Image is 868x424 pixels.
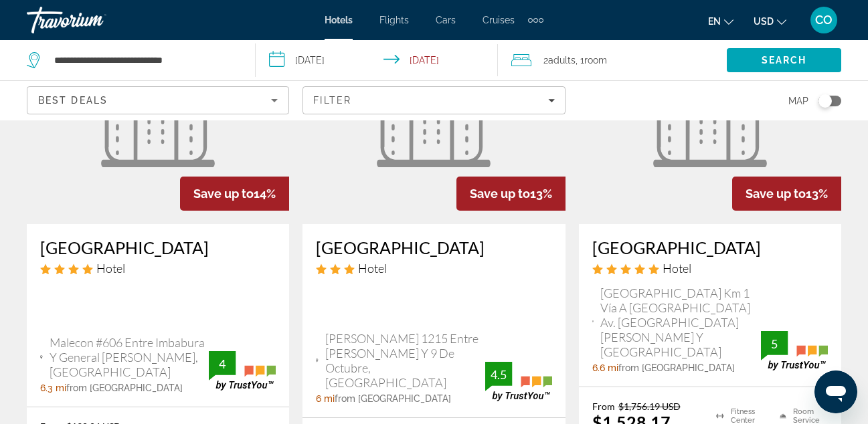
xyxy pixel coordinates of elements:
[313,95,351,106] span: Filter
[727,48,841,72] button: Search
[618,401,681,412] del: $1,756.19 USD
[325,331,485,390] span: [PERSON_NAME] 1215 Entre [PERSON_NAME] Y 9 De Octubre, [GEOGRAPHIC_DATA]
[663,261,691,276] span: Hotel
[436,15,456,25] a: Cars
[470,187,530,201] span: Save up to
[754,16,774,27] span: USD
[325,15,353,25] a: Hotels
[40,237,276,257] a: [GEOGRAPHIC_DATA]
[209,351,276,391] img: TrustYou guest rating badge
[485,362,552,401] img: TrustYou guest rating badge
[592,401,615,412] span: From
[592,362,618,373] span: 6.6 mi
[762,55,807,66] span: Search
[483,15,515,25] a: Cruises
[456,177,566,211] div: 13%
[53,50,235,70] input: Search hotel destination
[592,261,828,276] div: 5 star Hotel
[256,40,498,80] button: Select check in and out date
[180,177,289,211] div: 14%
[528,9,543,31] button: Extra navigation items
[708,16,721,27] span: en
[498,40,727,80] button: Travelers: 2 adults, 0 children
[808,95,841,107] button: Toggle map
[754,11,786,31] button: Change currency
[358,261,387,276] span: Hotel
[788,92,808,110] span: Map
[96,261,125,276] span: Hotel
[761,336,788,352] div: 5
[618,362,735,373] span: from [GEOGRAPHIC_DATA]
[40,261,276,276] div: 4 star Hotel
[316,261,551,276] div: 3 star Hotel
[576,51,607,70] span: , 1
[592,237,828,257] a: [GEOGRAPHIC_DATA]
[814,370,857,413] iframe: Botón para iniciar la ventana de mensajería
[600,286,761,359] span: [GEOGRAPHIC_DATA] Km 1 Vía A [GEOGRAPHIC_DATA] Av. [GEOGRAPHIC_DATA][PERSON_NAME] Y [GEOGRAPHIC_D...
[708,11,733,31] button: Change language
[485,366,512,383] div: 4.5
[209,356,236,372] div: 4
[548,55,576,66] span: Adults
[40,383,66,393] span: 6.3 mi
[806,6,841,34] button: User Menu
[379,15,409,25] a: Flights
[27,3,161,37] a: Travorium
[50,335,209,379] span: Malecon #606 Entre Imbabura Y General [PERSON_NAME], [GEOGRAPHIC_DATA]
[38,92,278,108] mat-select: Sort by
[66,383,183,393] span: from [GEOGRAPHIC_DATA]
[584,55,607,66] span: Room
[732,177,841,211] div: 13%
[815,13,833,27] span: CO
[543,51,576,70] span: 2
[335,393,451,404] span: from [GEOGRAPHIC_DATA]
[761,331,828,370] img: TrustYou guest rating badge
[316,393,335,404] span: 6 mi
[38,95,108,106] span: Best Deals
[193,187,254,201] span: Save up to
[746,187,806,201] span: Save up to
[302,86,565,114] button: Filters
[316,237,551,257] a: [GEOGRAPHIC_DATA]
